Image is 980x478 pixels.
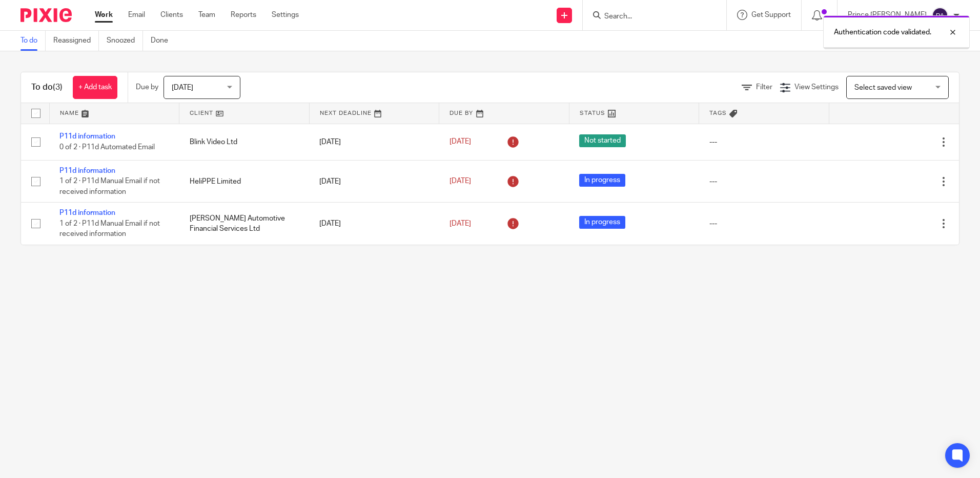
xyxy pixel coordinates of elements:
[151,31,176,51] a: Done
[59,167,115,174] a: P11d information
[160,10,183,20] a: Clients
[309,203,439,245] td: [DATE]
[450,177,471,185] span: [DATE]
[21,31,46,51] a: To do
[179,160,310,202] td: HeliPPE Limited
[579,174,625,187] span: In progress
[59,178,160,196] span: 1 of 2 · P11d Manual Email if not received information
[309,160,439,202] td: [DATE]
[73,76,117,99] a: + Add task
[450,220,471,227] span: [DATE]
[59,144,155,151] span: 0 of 2 · P11d Automated Email
[59,209,115,216] a: P11d information
[198,10,215,20] a: Team
[756,84,772,91] span: Filter
[59,133,115,140] a: P11d information
[709,218,819,229] div: ---
[95,10,113,20] a: Work
[709,110,727,116] span: Tags
[932,7,948,24] img: svg%3E
[579,134,626,147] span: Not started
[834,27,931,37] p: Authentication code validated.
[854,84,912,91] span: Select saved view
[179,203,310,245] td: [PERSON_NAME] Automotive Financial Services Ltd
[21,8,72,22] img: Pixie
[179,124,310,160] td: Blink Video Ltd
[231,10,256,20] a: Reports
[53,31,99,51] a: Reassigned
[579,216,625,229] span: In progress
[309,124,439,160] td: [DATE]
[272,10,299,20] a: Settings
[709,176,819,187] div: ---
[450,138,471,146] span: [DATE]
[794,84,839,91] span: View Settings
[59,220,160,238] span: 1 of 2 · P11d Manual Email if not received information
[709,137,819,147] div: ---
[172,84,193,91] span: [DATE]
[128,10,145,20] a: Email
[136,82,158,92] p: Due by
[107,31,143,51] a: Snoozed
[31,82,63,93] h1: To do
[53,83,63,91] span: (3)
